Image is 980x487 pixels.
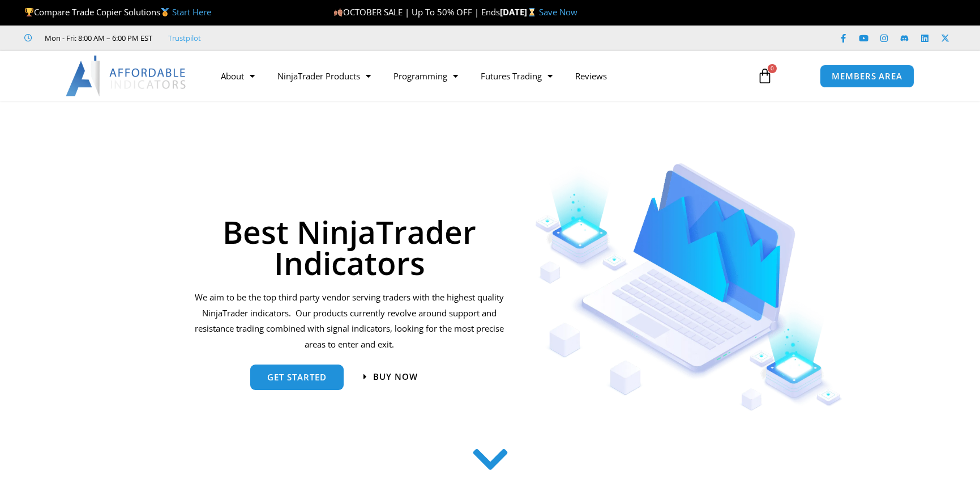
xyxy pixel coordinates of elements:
span: Buy now [373,372,418,381]
span: MEMBERS AREA [832,72,902,81]
a: NinjaTrader Products [266,63,382,89]
nav: Menu [209,63,744,89]
span: get started [267,373,327,382]
img: 🏆 [25,8,33,16]
img: 🥇 [161,8,169,16]
span: Mon - Fri: 8:00 AM – 6:00 PM EST [42,31,152,45]
img: ⌛ [528,8,536,16]
a: Futures Trading [469,63,564,89]
span: 0 [768,64,777,73]
a: Start Here [172,6,211,18]
span: OCTOBER SALE | Up To 50% OFF | Ends [333,6,500,18]
a: MEMBERS AREA [820,65,914,88]
a: Programming [382,63,469,89]
a: Buy now [363,372,418,381]
a: About [209,63,266,89]
a: Trustpilot [168,31,201,45]
a: 0 [740,60,790,92]
img: LogoAI | Affordable Indicators – NinjaTrader [66,56,187,96]
a: Reviews [564,63,618,89]
h1: Best NinjaTrader Indicators [193,216,506,278]
span: Compare Trade Copier Solutions [24,6,211,18]
p: We aim to be the top third party vendor serving traders with the highest quality NinjaTrader indi... [193,290,506,353]
img: 🍂 [334,8,343,16]
a: Save Now [539,6,577,18]
strong: [DATE] [500,6,539,18]
a: get started [250,365,344,390]
img: Indicators 1 | Affordable Indicators – NinjaTrader [535,163,842,411]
